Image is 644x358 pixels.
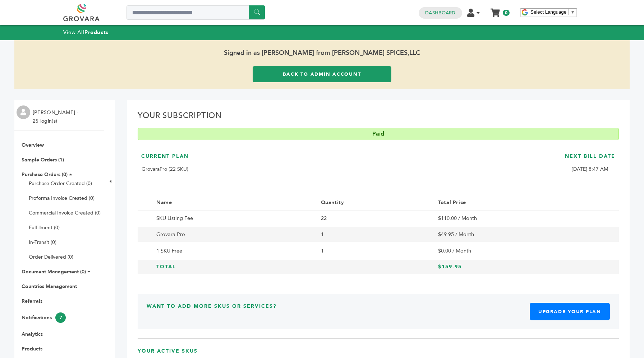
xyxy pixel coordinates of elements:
[29,224,60,231] a: Fulfillment (0)
[22,142,44,149] a: Overview
[568,9,569,15] span: ​
[14,40,630,66] span: Signed in as [PERSON_NAME] from [PERSON_NAME] SPICES,LLC
[29,195,95,202] a: Proforma Invoice Created (0)
[22,156,64,163] a: Sample Orders (1)
[530,303,610,320] a: Upgrade Your Plan
[147,303,277,320] h3: Want to Add More SKUs or Services?
[22,314,66,321] a: Notifications7
[63,29,109,36] a: View AllProducts
[22,268,86,275] a: Document Management (0)
[22,345,42,352] a: Products
[570,9,575,15] span: ▼
[33,108,80,126] li: [PERSON_NAME] - 25 login(s)
[22,283,77,290] a: Countries Management
[84,29,108,36] strong: Products
[530,9,566,15] span: Select Language
[138,111,619,124] h2: Your Subscription
[55,312,66,323] span: 7
[433,226,605,242] td: $49.95 / Month
[22,171,68,178] a: Purchase Orders (0)
[438,263,600,270] h3: $159.95
[565,165,615,174] p: [DATE] 8:47 AM
[491,6,500,14] a: My Cart
[316,226,433,242] td: 1
[29,239,56,246] a: In-Transit (0)
[433,195,605,210] th: Total Price
[425,10,455,16] a: Dashboard
[151,242,316,259] td: 1 SKU Free
[316,195,433,210] th: Quantity
[316,242,433,259] td: 1
[126,5,265,20] input: Search a product or brand...
[151,210,316,226] td: SKU Listing Fee
[156,263,311,270] h3: Total
[433,242,605,259] td: $0.00 / Month
[253,66,391,82] a: Back to Admin Account
[17,105,30,119] img: profile.png
[141,165,189,174] p: GrovaraPro (22 SKU)
[316,210,433,226] td: 22
[29,254,73,260] a: Order Delivered (0)
[141,153,189,165] h3: Current Plan
[530,9,575,15] a: Select Language​
[29,209,101,216] a: Commercial Invoice Created (0)
[29,180,92,187] a: Purchase Order Created (0)
[433,210,605,226] td: $110.00 / Month
[372,130,384,138] b: Paid
[565,153,615,165] h3: Next Bill Date
[22,298,42,305] a: Referrals
[22,331,43,338] a: Analytics
[503,10,510,16] span: 0
[151,195,316,210] th: Name
[151,226,316,242] td: Grovara Pro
